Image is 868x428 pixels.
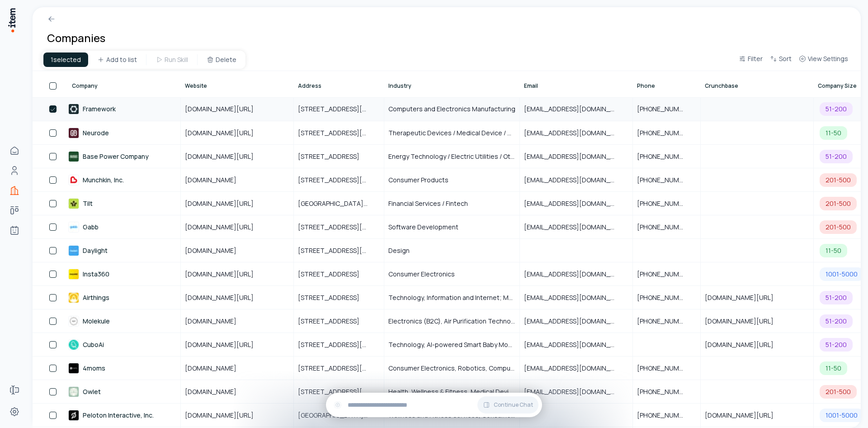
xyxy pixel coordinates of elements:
[5,221,24,239] a: Agents
[388,246,410,255] span: Design
[524,128,628,138] span: [EMAIL_ADDRESS][DOMAIN_NAME]
[68,316,79,327] img: Molekule
[68,98,180,120] a: Framework
[298,364,380,373] span: [STREET_ADDRESS][US_STATE]
[298,199,380,208] span: [GEOGRAPHIC_DATA], [US_STATE], [GEOGRAPHIC_DATA]
[524,293,628,302] span: [EMAIL_ADDRESS][DOMAIN_NAME]
[68,363,79,374] img: 4moms
[43,52,88,67] div: 1 selected
[779,54,792,63] span: Sort
[68,269,79,280] img: Insta360
[7,7,16,33] img: Item Brain Logo
[185,411,264,420] span: [DOMAIN_NAME][URL]
[68,386,79,397] img: Owlet
[388,340,515,349] span: Technology, AI-powered Smart Baby Monitor, Baby Care Technology
[766,53,795,70] button: Sort
[68,339,79,350] img: CuboAi
[524,364,628,373] span: [EMAIL_ADDRESS][DOMAIN_NAME]
[637,364,696,373] span: [PHONE_NUMBER]
[524,387,628,396] span: [EMAIL_ADDRESS][DOMAIN_NAME]
[705,82,738,90] span: Crunchbase
[68,222,79,233] img: Gabb
[705,317,784,326] span: [DOMAIN_NAME][URL]
[326,393,542,417] div: Continue Chat
[388,270,455,279] span: Consumer Electronics
[5,181,24,200] a: Companies
[637,270,696,279] span: [PHONE_NUMBER]
[298,82,321,90] span: Address
[185,82,207,90] span: Website
[68,263,180,285] a: Insta360
[388,176,448,185] span: Consumer Products
[494,401,533,409] span: Continue Chat
[90,52,144,67] button: Add to list
[298,246,380,255] span: [STREET_ADDRESS][US_STATE][US_STATE]
[477,396,538,414] button: Continue Chat
[68,286,180,309] a: Airthings
[5,142,24,160] a: Home
[795,53,852,70] button: View Settings
[388,128,515,138] span: Therapeutic Devices / Medical Device / Healthcare Technology
[637,387,696,396] span: [PHONE_NUMBER]
[808,54,848,63] span: View Settings
[524,223,628,232] span: [EMAIL_ADDRESS][DOMAIN_NAME]
[68,198,79,209] img: Tilt
[185,152,264,161] span: [DOMAIN_NAME][URL]
[388,364,515,373] span: Consumer Electronics, Robotics, Computer Software, Manufacturing, Apparel & Accessories, Hardware
[185,223,264,232] span: [DOMAIN_NAME][URL]
[68,357,180,379] a: 4moms
[68,404,180,426] a: Peloton Interactive, Inc.
[185,105,264,114] span: [DOMAIN_NAME][URL]
[735,53,766,70] button: Filter
[185,387,247,396] span: [DOMAIN_NAME]
[68,104,79,114] img: Framework
[68,122,180,144] a: Neurode
[388,82,411,90] span: Industry
[68,239,180,262] a: Daylight
[388,105,515,114] span: Computers and Electronics Manufacturing
[637,199,696,208] span: [PHONE_NUMBER]
[68,292,79,303] img: Airthings
[68,192,180,214] a: Tilt
[5,201,24,219] a: deals
[47,31,105,45] h1: Companies
[68,175,79,185] img: Munchkin, Inc.
[524,176,628,185] span: [EMAIL_ADDRESS][DOMAIN_NAME]
[68,410,79,421] img: Peloton Interactive, Inc.
[185,270,264,279] span: [DOMAIN_NAME][URL]
[298,293,370,302] span: [STREET_ADDRESS]
[818,82,857,90] span: Company Size
[705,293,784,302] span: [DOMAIN_NAME][URL]
[68,128,79,138] img: Neurode
[5,162,24,180] a: Contacts
[298,105,380,114] span: [STREET_ADDRESS][PERSON_NAME]
[524,270,628,279] span: [EMAIL_ADDRESS][DOMAIN_NAME]
[298,270,370,279] span: [STREET_ADDRESS]
[185,199,264,208] span: [DOMAIN_NAME][URL]
[68,145,180,167] a: Base Power Company
[68,310,180,332] a: Molekule
[705,340,784,349] span: [DOMAIN_NAME][URL]
[298,340,380,349] span: [STREET_ADDRESS][US_STATE]
[637,82,655,90] span: Phone
[185,317,247,326] span: [DOMAIN_NAME]
[524,82,538,90] span: Email
[185,340,264,349] span: [DOMAIN_NAME][URL]
[388,152,515,161] span: Energy Technology / Electric Utilities / Other Energy Services
[637,293,696,302] span: [PHONE_NUMBER]
[524,152,628,161] span: [EMAIL_ADDRESS][DOMAIN_NAME]
[298,317,370,326] span: [STREET_ADDRESS]
[637,223,696,232] span: [PHONE_NUMBER]
[388,293,515,302] span: Technology, Information and Internet; Manufacturing, Test & Measurement Equipment; Smart radon de...
[68,245,79,256] img: Daylight
[637,176,696,185] span: [PHONE_NUMBER]
[185,364,247,373] span: [DOMAIN_NAME]
[185,128,264,138] span: [DOMAIN_NAME][URL]
[185,246,247,255] span: [DOMAIN_NAME]
[68,333,180,356] a: CuboAi
[637,411,696,420] span: [PHONE_NUMBER]
[637,128,696,138] span: [PHONE_NUMBER]
[199,52,244,67] button: Delete
[72,82,98,90] span: Company
[388,223,458,232] span: Software Development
